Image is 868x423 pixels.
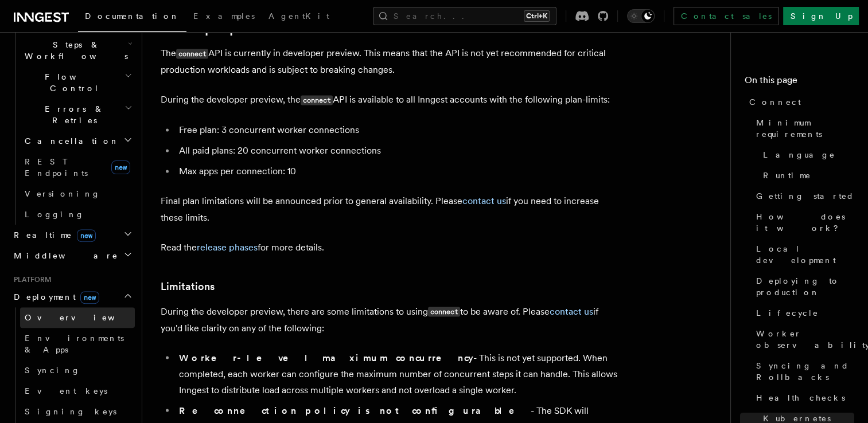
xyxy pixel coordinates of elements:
[550,305,593,316] a: contact us
[9,225,135,245] button: Realtimenew
[161,239,620,255] p: Read the for more details.
[197,241,258,252] a: release phases
[25,407,116,416] span: Signing keys
[176,143,620,159] li: All paid plans: 20 concurrent worker connections
[758,165,854,186] a: Runtime
[25,366,80,375] span: Syncing
[9,250,118,261] span: Middleware
[20,99,135,131] button: Errors & Retries
[9,275,52,284] span: Platform
[85,11,180,21] span: Documentation
[193,11,255,21] span: Examples
[462,195,506,206] a: contact us
[745,73,854,92] h4: On this page
[752,238,854,271] a: Local development
[161,303,620,336] p: During the developer preview, there are some limitations to using to be aware of. Please if you'd...
[176,122,620,138] li: Free plan: 3 concurrent worker connections
[752,206,854,238] a: How does it work?
[524,10,550,22] kbd: Ctrl+K
[756,275,854,298] span: Deploying to production
[262,3,336,31] a: AgentKit
[783,7,859,25] a: Sign Up
[9,14,135,225] div: Inngest Functions
[20,360,135,381] a: Syncing
[20,381,135,401] a: Event keys
[161,278,215,294] a: Limitations
[161,92,620,108] p: During the developer preview, the API is available to all Inngest accounts with the following pla...
[78,3,186,32] a: Documentation
[756,211,854,234] span: How does it work?
[745,92,854,112] a: Connect
[268,11,329,21] span: AgentKit
[179,352,473,363] strong: Worker-level maximum concurrency
[752,271,854,303] a: Deploying to production
[20,71,124,94] span: Flow Control
[674,7,779,25] a: Contact sales
[176,350,620,398] li: - This is not yet supported. When completed, each worker can configure the maximum number of conc...
[9,245,135,266] button: Middleware
[758,144,854,165] a: Language
[176,163,620,179] li: Max apps per connection: 10
[752,186,854,206] a: Getting started
[161,193,620,225] p: Final plan limitations will be announced prior to general availability. Please if you need to inc...
[627,9,655,23] button: Toggle dark mode
[20,135,119,147] span: Cancellation
[373,7,556,25] button: Search...Ctrl+K
[20,39,128,62] span: Steps & Workflows
[77,229,96,242] span: new
[752,112,854,144] a: Minimum requirements
[752,355,854,387] a: Syncing and Rollbacks
[20,34,135,66] button: Steps & Workflows
[428,307,460,316] code: connect
[25,334,124,354] span: Environments & Apps
[756,190,854,202] span: Getting started
[25,189,100,198] span: Versioning
[161,45,620,78] p: The API is currently in developer preview. This means that the API is not yet recommended for cri...
[20,328,135,360] a: Environments & Apps
[9,287,135,307] button: Deploymentnew
[25,386,107,395] span: Event keys
[25,313,143,322] span: Overview
[20,66,135,99] button: Flow Control
[25,210,84,219] span: Logging
[763,149,835,160] span: Language
[9,291,99,303] span: Deployment
[20,131,135,151] button: Cancellation
[763,170,811,181] span: Runtime
[752,387,854,408] a: Health checks
[301,95,333,105] code: connect
[20,151,135,183] a: REST Endpointsnew
[20,103,124,126] span: Errors & Retries
[756,117,854,140] span: Minimum requirements
[20,204,135,225] a: Logging
[749,96,801,108] span: Connect
[9,229,96,241] span: Realtime
[756,392,845,404] span: Health checks
[20,401,135,422] a: Signing keys
[752,303,854,323] a: Lifecycle
[176,49,208,58] code: connect
[25,157,88,178] span: REST Endpoints
[756,243,854,266] span: Local development
[20,307,135,328] a: Overview
[179,405,531,416] strong: Reconnection policy is not configurable
[756,307,819,319] span: Lifecycle
[80,291,99,304] span: new
[186,3,262,31] a: Examples
[111,160,130,174] span: new
[20,183,135,204] a: Versioning
[756,360,854,383] span: Syncing and Rollbacks
[752,323,854,355] a: Worker observability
